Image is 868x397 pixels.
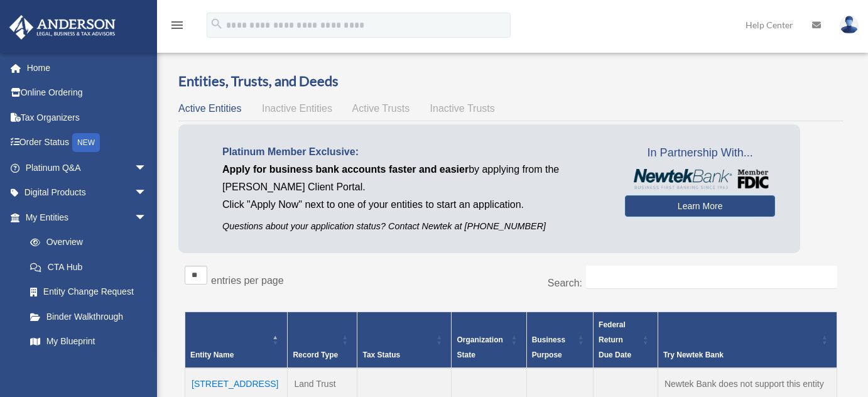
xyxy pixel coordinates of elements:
[9,80,166,106] a: Online Ordering
[452,312,526,369] th: Organization State: Activate to sort
[625,143,775,163] span: In Partnership With...
[9,180,166,205] a: Digital Productsarrow_drop_down
[357,312,452,369] th: Tax Status: Activate to sort
[594,312,658,369] th: Federal Return Due Date: Activate to sort
[170,18,185,33] i: menu
[178,72,844,91] h3: Entities, Trusts, and Deeds
[293,351,338,359] span: Record Type
[18,254,160,280] a: CTA Hub
[190,351,234,359] span: Entity Name
[6,15,119,40] img: Anderson Advisors Platinum Portal
[178,103,241,114] span: Active Entities
[134,205,160,231] span: arrow_drop_down
[9,130,166,156] a: Order StatusNEW
[210,17,224,31] i: search
[548,278,582,288] label: Search:
[352,103,410,114] span: Active Trusts
[18,280,160,305] a: Entity Change Request
[222,164,469,175] span: Apply for business bank accounts faster and easier
[18,354,160,379] a: Tax Due Dates
[457,335,502,359] span: Organization State
[211,275,284,286] label: entries per page
[658,312,837,369] th: Try Newtek Bank : Activate to sort
[18,304,160,329] a: Binder Walkthrough
[362,351,400,359] span: Tax Status
[18,329,160,354] a: My Blueprint
[625,195,775,217] a: Learn More
[526,312,593,369] th: Business Purpose: Activate to sort
[9,105,166,130] a: Tax Organizers
[222,143,606,161] p: Platinum Member Exclusive:
[262,103,332,114] span: Inactive Entities
[222,219,606,234] p: Questions about your application status? Contact Newtek at [PHONE_NUMBER]
[134,180,160,206] span: arrow_drop_down
[532,335,565,359] span: Business Purpose
[840,16,859,34] img: User Pic
[185,312,288,369] th: Entity Name: Activate to invert sorting
[430,103,495,114] span: Inactive Trusts
[9,205,160,230] a: My Entitiesarrow_drop_down
[288,312,357,369] th: Record Type: Activate to sort
[222,196,606,214] p: Click "Apply Now" next to one of your entities to start an application.
[9,155,166,180] a: Platinum Q&Aarrow_drop_down
[222,161,606,196] p: by applying from the [PERSON_NAME] Client Portal.
[18,230,153,255] a: Overview
[663,347,818,362] div: Try Newtek Bank
[9,55,166,80] a: Home
[134,155,160,181] span: arrow_drop_down
[170,22,185,33] a: menu
[599,320,631,359] span: Federal Return Due Date
[72,133,100,152] div: NEW
[631,169,769,189] img: NewtekBankLogoSM.png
